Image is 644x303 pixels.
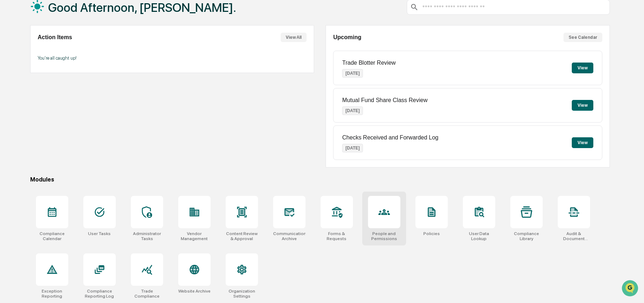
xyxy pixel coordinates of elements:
[14,91,46,98] span: Preclearance
[342,60,396,66] p: Trade Blotter Review
[88,231,111,236] div: User Tasks
[48,0,236,15] h1: Good Afternoon, [PERSON_NAME].
[321,231,353,241] div: Forms & Requests
[38,55,307,61] p: You're all caught up!
[342,134,438,141] p: Checks Received and Forwarded Log
[30,176,610,183] div: Modules
[368,231,400,241] div: People and Permissions
[59,91,89,98] span: Attestations
[621,279,640,299] iframe: Open customer support
[281,33,307,42] button: View All
[38,34,72,41] h2: Action Items
[333,34,361,41] h2: Upcoming
[51,121,87,127] a: Powered byPylon
[4,101,48,114] a: 🔎Data Lookup
[178,289,211,294] div: Website Archive
[24,62,91,68] div: We're available if you need us!
[342,97,427,104] p: Mutual Fund Share Class Review
[7,105,13,111] div: 🔎
[463,231,495,241] div: User Data Lookup
[572,100,593,111] button: View
[122,57,131,66] button: Start new chat
[423,231,440,236] div: Policies
[24,55,118,62] div: Start new chat
[572,137,593,148] button: View
[342,106,363,115] p: [DATE]
[36,231,68,241] div: Compliance Calendar
[342,69,363,78] p: [DATE]
[7,15,131,27] p: How can we help?
[563,33,602,42] button: See Calendar
[131,231,163,241] div: Administrator Tasks
[4,88,49,101] a: 🖐️Preclearance
[558,231,590,241] div: Audit & Document Logs
[342,144,363,152] p: [DATE]
[14,104,45,111] span: Data Lookup
[273,231,305,241] div: Communications Archive
[7,91,13,97] div: 🖐️
[36,289,68,299] div: Exception Reporting
[178,231,211,241] div: Vendor Management
[226,289,258,299] div: Organization Settings
[572,63,593,73] button: View
[52,91,58,97] div: 🗄️
[7,55,20,68] img: 1746055101610-c473b297-6a78-478c-a979-82029cc54cd1
[49,88,92,101] a: 🗄️Attestations
[226,231,258,241] div: Content Review & Approval
[72,122,87,127] span: Pylon
[510,231,543,241] div: Compliance Library
[83,289,116,299] div: Compliance Reporting Log
[131,289,163,299] div: Trade Compliance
